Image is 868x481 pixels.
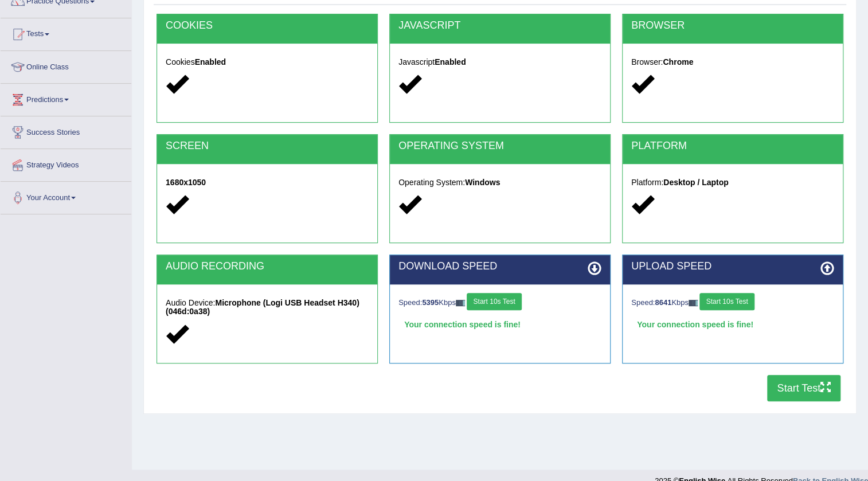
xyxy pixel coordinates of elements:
div: Your connection speed is fine! [631,316,834,333]
div: Speed: Kbps [398,293,601,313]
div: Speed: Kbps [631,293,834,313]
button: Start 10s Test [699,293,754,310]
h5: Platform: [631,178,834,187]
strong: 8641 [655,298,671,307]
h2: COOKIES [166,20,369,32]
strong: Enabled [435,57,466,67]
strong: Microphone (Logi USB Headset H340) (046d:0a38) [166,298,359,316]
h2: DOWNLOAD SPEED [398,261,601,272]
a: Strategy Videos [1,149,131,178]
a: Your Account [1,182,131,210]
strong: 1680x1050 [166,178,206,187]
strong: Enabled [195,57,226,67]
h5: Audio Device: [166,299,369,316]
a: Predictions [1,84,131,112]
h5: Browser: [631,58,834,67]
h2: UPLOAD SPEED [631,261,834,272]
h5: Operating System: [398,178,601,187]
img: ajax-loader-fb-connection.gif [456,300,465,306]
h2: SCREEN [166,140,369,152]
h2: AUDIO RECORDING [166,261,369,272]
strong: Desktop / Laptop [663,178,729,187]
h5: Cookies [166,58,369,67]
button: Start 10s Test [467,293,521,310]
a: Online Class [1,51,131,80]
button: Start Test [767,375,840,401]
strong: Chrome [663,57,693,67]
h2: PLATFORM [631,140,834,152]
a: Success Stories [1,116,131,145]
img: ajax-loader-fb-connection.gif [689,300,698,306]
h2: BROWSER [631,20,834,32]
strong: 5395 [422,298,439,307]
a: Tests [1,18,131,47]
h2: JAVASCRIPT [398,20,601,32]
h5: Javascript [398,58,601,67]
strong: Windows [465,178,500,187]
h2: OPERATING SYSTEM [398,140,601,152]
div: Your connection speed is fine! [398,316,601,333]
